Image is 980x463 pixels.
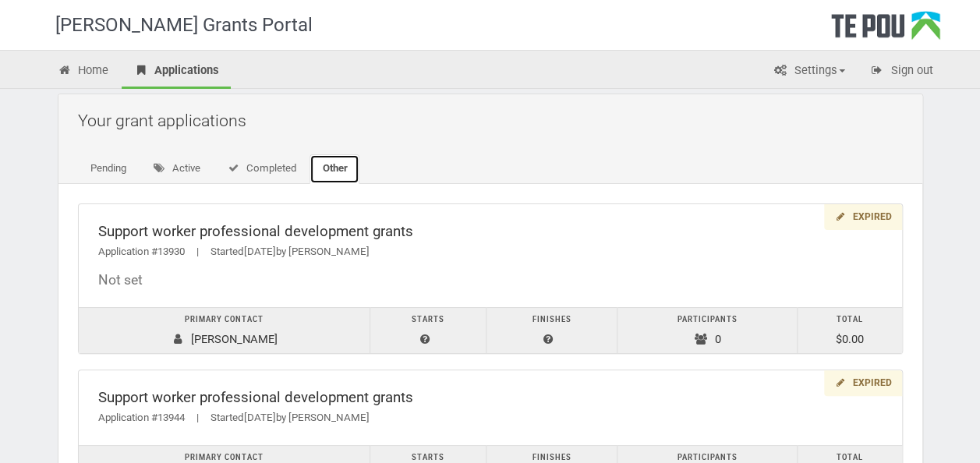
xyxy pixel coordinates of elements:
[87,312,363,328] div: Primary contact
[494,312,609,328] div: Finishes
[824,370,901,396] div: Expired
[185,412,211,423] span: |
[98,390,883,406] div: Support worker professional development grants
[244,412,276,423] span: [DATE]
[98,224,883,240] div: Support worker professional development grants
[858,55,945,89] a: Sign out
[140,154,213,184] a: Active
[46,55,121,89] a: Home
[805,312,893,328] div: Total
[98,244,883,260] div: Application #13930 Started by [PERSON_NAME]
[798,308,902,354] td: $0.00
[214,154,308,184] a: Completed
[831,11,940,50] div: Te Pou Logo
[762,55,857,89] a: Settings
[378,312,478,328] div: Starts
[185,246,211,257] span: |
[310,154,359,184] a: Other
[625,312,790,328] div: Participants
[78,102,911,139] h2: Your grant applications
[78,154,139,184] a: Pending
[824,204,901,230] div: Expired
[79,308,370,354] td: [PERSON_NAME]
[244,246,276,257] span: [DATE]
[617,308,798,354] td: 0
[98,410,883,426] div: Application #13944 Started by [PERSON_NAME]
[122,55,231,89] a: Applications
[98,272,883,288] div: Not set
